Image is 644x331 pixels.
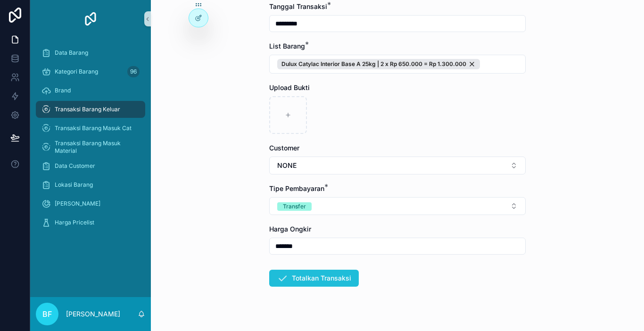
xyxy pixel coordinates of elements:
span: Data Customer [55,162,95,170]
span: Tipe Pembayaran [269,184,324,192]
a: Transaksi Barang Masuk Material [36,139,145,156]
span: Transaksi Barang Masuk Material [55,140,136,155]
a: Kategori Barang96 [36,63,145,80]
a: Brand [36,82,145,99]
button: Select Button [269,197,526,215]
a: Harga Pricelist [36,214,145,231]
a: Transaksi Barang Masuk Cat [36,120,145,137]
a: Transaksi Barang Keluar [36,101,145,118]
span: BF [42,308,52,320]
a: Lokasi Barang [36,176,145,193]
span: [PERSON_NAME] [55,200,100,207]
span: Tanggal Transaksi [269,2,327,10]
span: Brand [55,87,71,94]
span: Upload Bukti [269,83,310,91]
button: Select Button [269,55,526,74]
span: Dulux Catylac Interior Base A 25kg | 2 x Rp 650.000 = Rp 1.300.000 [281,60,466,68]
span: Transaksi Barang Masuk Cat [55,124,132,132]
span: Lokasi Barang [55,181,93,189]
span: Kategori Barang [55,68,98,75]
span: NONE [277,161,297,170]
a: [PERSON_NAME] [36,195,145,212]
img: App logo [83,11,98,26]
div: 96 [127,66,140,77]
span: Transaksi Barang Keluar [55,106,120,113]
button: Unselect 8623 [277,59,480,69]
button: Unselect TRANSFER [277,201,312,211]
button: Totalkan Transaksi [269,270,359,287]
a: Data Customer [36,157,145,174]
span: Data Barang [55,49,88,57]
div: scrollable content [30,38,151,243]
button: Select Button [269,157,526,174]
span: Harga Ongkir [269,225,311,233]
div: Transfer [283,202,306,211]
span: List Barang [269,42,305,50]
span: Harga Pricelist [55,219,94,226]
span: Customer [269,144,299,152]
p: [PERSON_NAME] [66,309,120,319]
a: Data Barang [36,44,145,61]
